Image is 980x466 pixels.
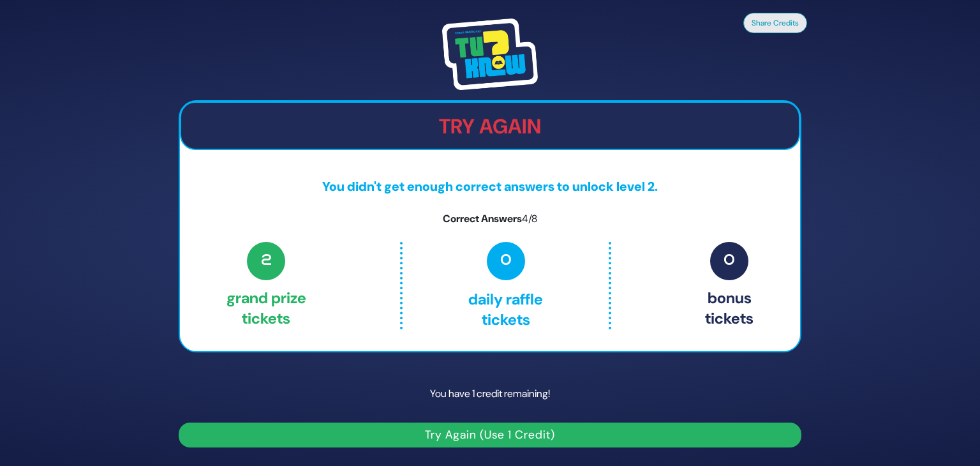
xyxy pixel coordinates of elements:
[179,423,801,447] button: Try Again (Use 1 Credit)
[743,13,807,33] button: Share Credits
[710,242,748,280] span: 0
[226,242,306,329] p: Grand Prize tickets
[180,211,800,227] p: Correct Answers
[180,177,800,196] p: You didn't get enough correct answers to unlock level 2.
[705,242,754,329] p: Bonus tickets
[181,114,799,139] h2: Try Again
[429,242,581,329] p: Daily Raffle tickets
[487,242,525,280] span: 0
[247,242,285,280] span: 2
[442,19,538,90] img: Tournament Logo
[179,375,801,412] p: You have 1 credit remaining!
[522,212,537,225] span: 4/8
